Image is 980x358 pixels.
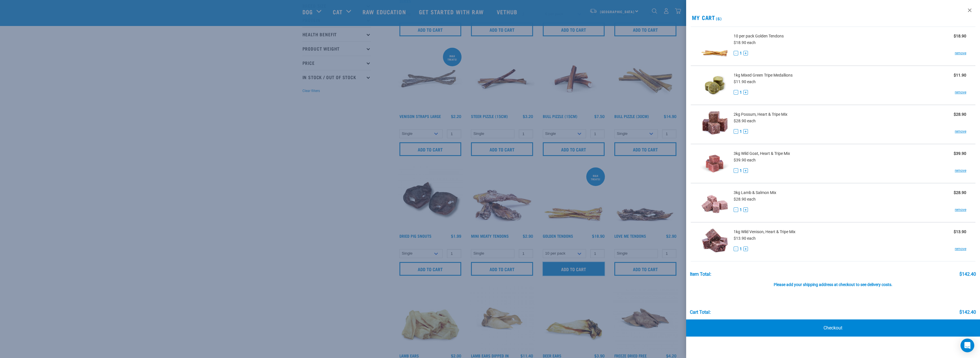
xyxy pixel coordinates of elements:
button: - [734,51,738,55]
button: - [734,168,738,173]
span: 10 per pack Golden Tendons [734,33,784,39]
a: remove [955,129,966,134]
a: remove [955,168,966,173]
span: 1kg Mixed Green Tripe Medallions [734,72,793,78]
span: 3kg Lamb & Salmon Mix [734,190,776,196]
span: $28.90 each [734,197,756,201]
img: Wild Venison, Heart & Tripe Mix [700,227,729,257]
img: Golden Tendons [700,31,729,61]
div: Cart total: [690,310,711,315]
strong: $28.90 [954,190,966,195]
img: Possum, Heart & Tripe Mix [700,110,729,139]
button: - [734,129,738,134]
span: $11.90 each [734,79,756,84]
span: 1kg Wild Venison, Heart & Tripe Mix [734,229,795,235]
strong: $28.90 [954,112,966,117]
span: $39.90 each [734,158,756,162]
span: 1 [740,168,742,174]
span: 1 [740,89,742,95]
a: remove [955,90,966,95]
button: + [743,247,748,251]
strong: $11.90 [954,73,966,77]
span: $13.90 each [734,236,756,241]
img: Mixed Green Tripe Medallions [700,71,729,100]
div: $142.40 [959,310,976,315]
strong: $39.90 [954,151,966,156]
span: $18.90 each [734,40,756,45]
span: 1 [740,207,742,213]
span: 1 [740,246,742,252]
button: + [743,129,748,134]
button: - [734,90,738,95]
div: $142.40 [959,272,976,277]
div: Please add your shipping address at checkout to see delivery costs. [690,277,976,287]
button: + [743,90,748,95]
img: Lamb & Salmon Mix [700,188,729,217]
span: 1 [740,129,742,135]
span: 2kg Possum, Heart & Tripe Mix [734,111,787,117]
div: Item Total: [690,272,711,277]
a: remove [955,207,966,212]
div: Open Intercom Messenger [961,339,974,352]
span: $28.90 each [734,119,756,123]
button: + [743,168,748,173]
button: + [743,51,748,55]
strong: $18.90 [954,34,966,38]
span: 3kg Wild Goat, Heart & Tripe Mix [734,151,790,157]
button: + [743,207,748,212]
span: (6) [715,17,722,19]
a: remove [955,246,966,251]
button: - [734,247,738,251]
strong: $13.90 [954,229,966,234]
img: Wild Goat, Heart & Tripe Mix [700,149,729,178]
button: - [734,207,738,212]
a: remove [955,51,966,56]
span: 1 [740,50,742,56]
